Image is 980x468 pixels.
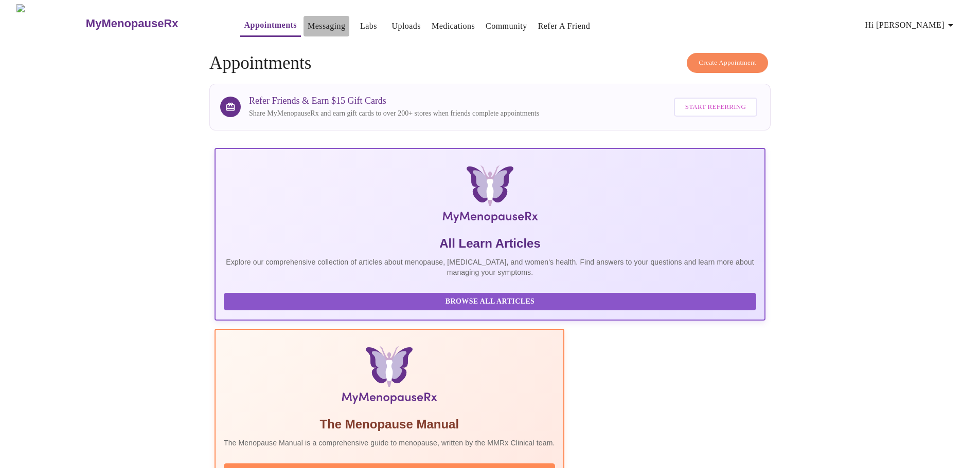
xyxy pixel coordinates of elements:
[84,6,219,42] a: MyMenopauseRx
[391,19,421,33] a: Uploads
[224,257,756,277] p: Explore our comprehensive collection of articles about menopause, [MEDICAL_DATA], and women's hea...
[224,438,555,448] p: The Menopause Manual is a comprehensive guide to menopause, written by the MMRx Clinical team.
[482,16,531,36] button: Community
[685,101,746,113] span: Start Referring
[224,293,756,311] button: Browse All Articles
[432,19,475,33] a: Medications
[224,296,759,305] a: Browse All Articles
[486,19,527,33] a: Community
[307,165,673,227] img: MyMenopauseRx Logo
[699,57,756,69] span: Create Appointment
[308,19,345,33] a: Messaging
[687,53,768,73] button: Create Appointment
[224,416,555,433] h5: The Menopause Manual
[240,15,301,37] button: Appointments
[224,235,756,252] h5: All Learn Articles
[16,4,84,43] img: MyMenopauseRx Logo
[534,16,595,36] button: Refer a Friend
[234,295,746,308] span: Browse All Articles
[427,16,479,36] button: Medications
[209,53,771,73] h4: Appointments
[304,16,349,36] button: Messaging
[674,98,757,117] button: Start Referring
[249,96,539,106] h3: Refer Friends & Earn $15 Gift Cards
[352,16,385,36] button: Labs
[861,15,961,35] button: Hi [PERSON_NAME]
[538,19,591,33] a: Refer a Friend
[387,16,425,36] button: Uploads
[671,92,760,122] a: Start Referring
[276,346,502,408] img: Menopause Manual
[86,17,179,30] h3: MyMenopauseRx
[244,18,297,32] a: Appointments
[865,18,957,32] span: Hi [PERSON_NAME]
[360,19,377,33] a: Labs
[249,108,539,119] p: Share MyMenopauseRx and earn gift cards to over 200+ stores when friends complete appointments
